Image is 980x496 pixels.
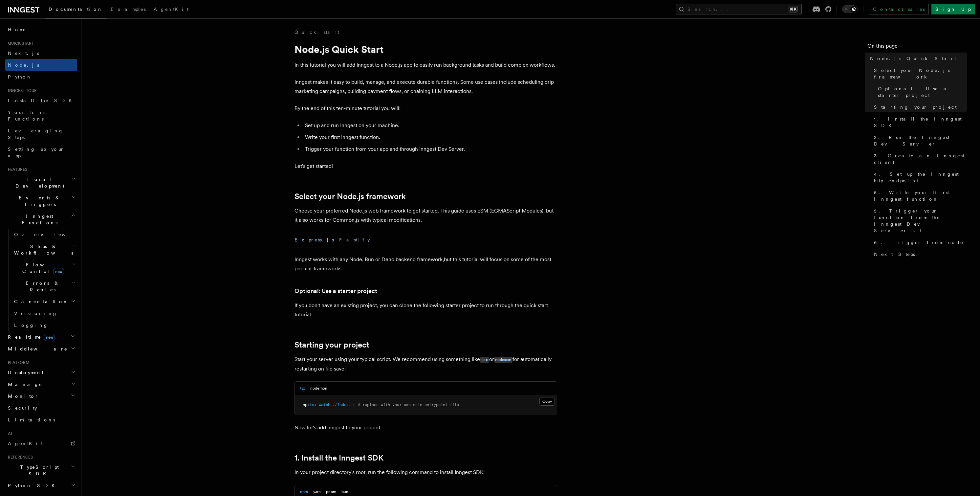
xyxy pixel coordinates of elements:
[867,42,967,53] h4: On this page
[5,381,42,388] span: Manage
[294,60,557,70] p: In this tutorial you will add Inngest to a Node.js app to easily run background tasks and build c...
[931,4,975,14] a: Sign Up
[8,405,37,411] span: Security
[11,229,77,240] a: Overview
[5,438,77,449] a: AgentKit
[294,423,557,432] p: Now let's add Inngest to your project.
[5,367,77,378] button: Deployment
[44,334,55,341] span: new
[5,213,71,226] span: Inngest Functions
[871,150,967,168] a: 3. Create an Inngest client
[5,41,34,46] span: Quick start
[869,4,929,14] a: Contact sales
[111,7,146,12] span: Examples
[874,171,967,184] span: 4. Set up the Inngest http endpoint
[154,7,188,12] span: AgentKit
[676,4,802,14] button: Search...⌘K
[294,286,377,296] a: Optional: Use a starter project
[49,7,103,12] span: Documentation
[11,298,68,305] span: Cancellation
[5,369,43,376] span: Deployment
[310,382,327,395] button: nodemon
[5,331,77,343] button: Realtimenew
[300,382,305,395] button: tsx
[5,414,77,426] a: Limitations
[5,125,77,143] a: Leveraging Steps
[494,356,512,362] a: nodemon
[11,277,77,296] button: Errors & Retries
[874,239,964,246] span: 6. Trigger from code
[333,402,356,407] span: ./index.ts
[8,128,63,140] span: Leveraging Steps
[5,461,77,480] button: TypeScript SDK
[8,74,32,79] span: Python
[294,301,557,319] p: If you don't have an existing project, you can clone the following starter project to run through...
[5,390,77,402] button: Monitor
[5,167,27,172] span: Features
[480,357,489,363] code: tsx
[871,168,967,187] a: 4. Set up the Inngest http endpoint
[14,311,57,316] span: Versioning
[45,2,107,18] a: Documentation
[14,232,82,237] span: Overview
[8,417,55,422] span: Limitations
[294,162,557,171] p: Let's get started!
[480,356,489,362] a: tsx
[867,53,967,64] a: Node.js Quick Start
[878,85,967,99] span: Optional: Use a starter project
[303,402,310,407] span: npx
[789,6,798,12] kbd: ⌘K
[107,2,150,18] a: Examples
[5,482,59,489] span: Python SDK
[5,393,39,399] span: Monitor
[5,455,33,460] span: References
[303,121,557,130] li: Set up and run Inngest on your machine.
[8,26,26,33] span: Home
[11,240,77,259] button: Steps & Workflows
[11,280,71,293] span: Errors & Retries
[294,29,339,35] a: Quick start
[294,43,557,55] h1: Node.js Quick Start
[5,59,77,71] a: Node.js
[5,194,72,208] span: Events & Triggers
[539,397,555,406] button: Copy
[5,334,55,340] span: Realtime
[5,360,30,365] span: Platform
[871,113,967,131] a: 1. Install the Inngest SDK
[494,357,512,363] code: nodemon
[874,116,967,129] span: 1. Install the Inngest SDK
[358,402,459,407] span: # replace with your own main entrypoint file
[874,251,915,258] span: Next Steps
[5,343,77,355] button: Middleware
[871,237,967,248] a: 6. Trigger from code
[5,480,77,491] button: Python SDK
[319,402,330,407] span: watch
[5,143,77,162] a: Setting up your app
[294,206,557,225] p: Choose your preferred Node.js web framework to get started. This guide uses ESM (ECMAScript Modul...
[871,205,967,237] a: 5. Trigger your function from the Inngest Dev Server UI
[303,133,557,142] li: Write your first Inngest function.
[5,431,12,436] span: AI
[871,101,967,113] a: Starting your project
[8,62,39,68] span: Node.js
[294,78,557,96] p: Inngest makes it easy to build, manage, and execute durable functions. Some use cases include sch...
[294,453,383,462] a: 1. Install the Inngest SDK
[871,131,967,150] a: 2. Run the Inngest Dev Server
[5,71,77,83] a: Python
[5,192,77,210] button: Events & Triggers
[5,176,72,189] span: Local Development
[842,5,858,13] button: Toggle dark mode
[5,106,77,125] a: Your first Functions
[8,110,47,122] span: Your first Functions
[8,98,76,103] span: Install the SDK
[11,319,77,331] a: Logging
[294,355,557,373] p: Start your server using your typical script. We recommend using something like or for automatical...
[339,233,370,247] button: Fastify
[11,296,77,307] button: Cancellation
[871,248,967,260] a: Next Steps
[303,145,557,154] li: Trigger your function from your app and through Inngest Dev Server.
[874,134,967,147] span: 2. Run the Inngest Dev Server
[14,323,48,328] span: Logging
[294,192,406,201] a: Select your Node.js framework
[5,229,77,331] div: Inngest Functions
